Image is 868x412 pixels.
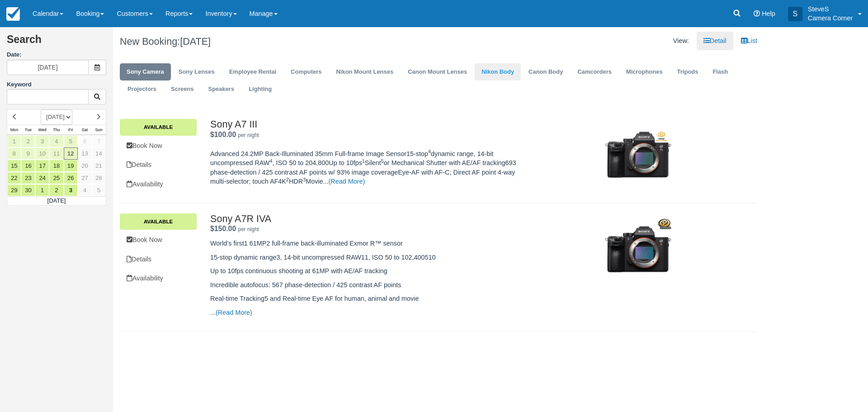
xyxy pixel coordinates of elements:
a: Canon Mount Lenses [401,63,474,81]
a: 6 [78,135,92,147]
th: Fri [64,125,78,135]
a: 3 [35,135,49,147]
img: M201-4 [591,208,685,290]
a: 18 [49,160,63,172]
a: 11 [49,147,63,160]
a: 19 [64,160,78,172]
a: Projectors [121,81,163,98]
p: 15-stop dynamic range3, 14-bit uncompressed RAW11, ISO 50 to 102,400510 [210,253,527,262]
a: Computers [284,63,328,81]
a: 1 [7,135,21,147]
td: [DATE] [7,196,106,205]
a: Lighting [242,81,278,98]
sup: 1 [362,158,365,164]
label: Date: [7,51,106,59]
a: 27 [78,172,92,184]
a: Book Now [120,231,197,249]
a: 4 [78,184,92,196]
th: Thu [49,125,63,135]
a: 20 [78,160,92,172]
a: 14 [92,147,106,160]
a: Available [120,119,197,135]
a: 15 [7,160,21,172]
th: Sat [78,125,92,135]
span: [DATE] [180,36,211,47]
a: 1 [35,184,49,196]
h1: New Booking: [120,36,432,47]
i: Help [754,10,760,17]
span: $100.00 [210,131,236,138]
a: 25 [49,172,63,184]
a: Details [120,250,197,269]
a: 10 [35,147,49,160]
a: 5 [64,135,78,147]
p: ... [210,308,527,317]
th: Sun [92,125,106,135]
em: per night [238,226,259,232]
a: Availability [120,269,197,288]
a: Canon Body [522,63,570,81]
a: 30 [21,184,35,196]
a: 22 [7,172,21,184]
sup: 2 [286,177,289,182]
span: Help [762,10,775,17]
a: Microphones [619,63,670,81]
strong: Price: $100 [210,131,236,138]
a: Flash [706,63,735,81]
a: 29 [7,184,21,196]
a: 9 [21,147,35,160]
a: Nikon Body [475,63,521,81]
a: 8 [7,147,21,160]
div: S [788,7,802,21]
img: checkfront-main-nav-mini-logo.png [6,7,20,21]
a: Tripods [670,63,705,81]
a: 2 [21,135,35,147]
span: $150.00 [210,225,236,232]
p: Advanced 24.2MP Back-Illuminated 35mm Full-frame Image Sensor15-stop dynamic range, 14-bit uncomp... [210,149,527,186]
sup: 4 [269,158,272,164]
label: Keyword [7,81,32,88]
a: (Read More) [329,178,365,185]
a: Nikon Mount Lenses [329,63,400,81]
a: 26 [64,172,78,184]
p: World’s first1 61MP2 full-frame back-illuminated Exmor R™ sensor [210,239,527,248]
sup: 5 [381,158,384,164]
a: Sony Lenses [172,63,222,81]
a: Detail [697,32,733,50]
th: Wed [35,125,49,135]
a: 23 [21,172,35,184]
a: Employee Rental [222,63,283,81]
a: 28 [92,172,106,184]
strong: Price: $150 [210,225,236,232]
sup: 4 [428,149,431,154]
a: 7 [92,135,106,147]
h2: Sony A7R IVA [210,213,527,224]
p: Incredible autofocus: 567 phase-detection / 425 contrast AF points [210,280,527,290]
a: Speakers [202,81,241,98]
a: 13 [78,147,92,160]
p: Camera Corner [808,14,853,23]
a: 2 [49,184,63,196]
a: Availability [120,175,197,194]
th: Mon [7,125,21,135]
a: List [734,32,764,50]
a: Camcorders [571,63,618,81]
a: Available [120,213,197,230]
img: M200-3 [591,114,685,196]
h2: Sony A7 III [210,119,527,130]
p: Real-time Tracking5 and Real-time Eye AF for human, animal and movie [210,294,527,303]
a: (Read More) [216,309,252,316]
a: 17 [35,160,49,172]
a: Sony Camera [120,63,171,81]
sup: 3 [303,177,306,182]
a: Details [120,156,197,174]
a: 21 [92,160,106,172]
em: per night [238,132,259,138]
li: View: [666,32,696,50]
h2: Search [7,34,106,51]
th: Tue [21,125,35,135]
a: Screens [164,81,200,98]
p: Up to 10fps continuous shooting at 61MP with AE/AF tracking [210,266,527,276]
a: 12 [64,147,78,160]
a: Book Now [120,137,197,155]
